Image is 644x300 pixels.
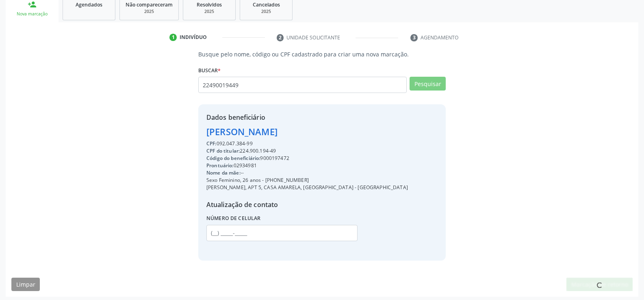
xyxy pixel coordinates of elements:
[206,140,217,147] span: CPF:
[206,147,408,155] div: 224.900.194-49
[206,200,408,209] div: Atualização de contato
[206,212,261,225] label: Número de celular
[206,169,408,177] div: --
[189,9,230,15] div: 2025
[11,278,40,291] button: Limpar
[206,125,408,138] div: [PERSON_NAME]
[206,169,241,176] span: Nome da mãe:
[253,1,280,8] span: Cancelados
[206,184,408,191] div: [PERSON_NAME], APT 5, CASA AMARELA, [GEOGRAPHIC_DATA] - [GEOGRAPHIC_DATA]
[206,147,240,154] span: CPF do titular:
[206,177,408,184] div: Sexo Feminino, 26 anos - [PHONE_NUMBER]
[206,140,408,147] div: 092.047.384-99
[197,1,222,8] span: Resolvidos
[206,162,234,169] span: Prontuário:
[246,9,286,15] div: 2025
[206,225,358,241] input: (__) _____-_____
[126,1,173,8] span: Não compareceram
[198,64,221,77] label: Buscar
[206,162,408,169] div: 02934981
[206,155,260,162] span: Código do beneficiário:
[76,1,102,8] span: Agendados
[126,9,173,15] div: 2025
[206,155,408,162] div: 9000197472
[206,112,408,122] div: Dados beneficiário
[198,50,446,58] p: Busque pelo nome, código ou CPF cadastrado para criar uma nova marcação.
[180,34,207,41] div: Indivíduo
[198,77,407,93] input: Busque por nome, código ou CPF
[11,11,53,17] div: Nova marcação
[169,34,177,41] div: 1
[410,77,446,91] button: Pesquisar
